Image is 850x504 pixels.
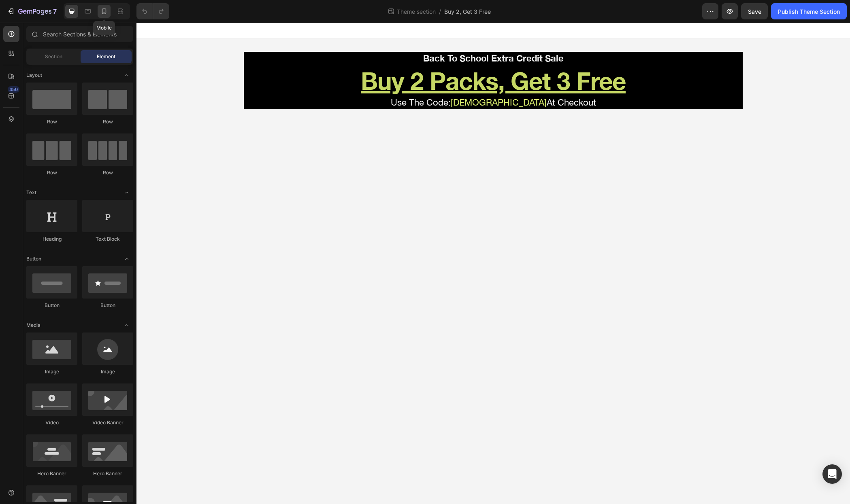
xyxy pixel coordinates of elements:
[26,470,77,477] div: Hero Banner
[748,8,761,15] span: Save
[439,7,441,16] span: /
[82,302,133,309] div: Button
[26,302,77,309] div: Button
[97,53,115,60] span: Element
[82,470,133,477] div: Hero Banner
[26,72,42,79] span: Layout
[45,53,62,60] span: Section
[314,74,410,85] span: [DEMOGRAPHIC_DATA]
[224,43,489,72] a: Buy 2 Packs, Get 3 Free
[444,7,491,16] span: Buy 2, Get 3 Free
[120,252,133,265] span: Toggle open
[26,169,77,176] div: Row
[108,74,605,86] p: Use The Code: At Checkout
[120,186,133,199] span: Toggle open
[82,235,133,243] div: Text Block
[8,86,19,93] div: 450
[26,419,77,426] div: Video
[741,3,768,19] button: Save
[82,169,133,176] div: Row
[26,118,77,125] div: Row
[26,255,41,263] span: Button
[82,118,133,125] div: Row
[822,464,842,484] div: Open Intercom Messenger
[136,3,169,19] div: Undo/Redo
[26,26,133,42] input: Search Sections & Elements
[82,419,133,426] div: Video Banner
[778,7,840,16] div: Publish Theme Section
[395,7,437,16] span: Theme section
[26,189,36,196] span: Text
[26,368,77,375] div: Image
[136,23,850,504] iframe: Design area
[3,3,60,19] button: 7
[120,319,133,332] span: Toggle open
[26,235,77,243] div: Heading
[120,69,133,82] span: Toggle open
[53,6,57,16] p: 7
[771,3,847,19] button: Publish Theme Section
[26,322,40,329] span: Media
[82,368,133,375] div: Image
